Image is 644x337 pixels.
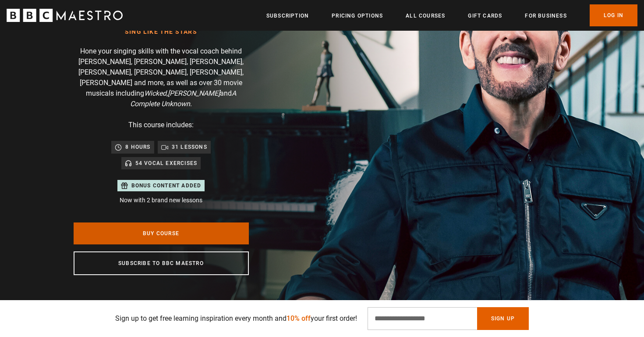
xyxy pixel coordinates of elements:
[172,143,207,151] p: 31 lessons
[332,11,383,20] a: Pricing Options
[83,29,239,36] h1: Sing Like the Stars
[266,11,309,20] a: Subscription
[590,4,637,26] a: Log In
[477,307,529,330] button: Sign Up
[468,11,502,20] a: Gift Cards
[74,251,249,275] a: Subscribe to BBC Maestro
[115,313,357,324] p: Sign up to get free learning inspiration every month and your first order!
[74,222,249,244] a: Buy Course
[406,11,445,20] a: All Courses
[117,196,205,205] p: Now with 2 brand new lessons
[525,11,566,20] a: For business
[131,182,202,190] p: Bonus content added
[125,143,150,151] p: 8 hours
[74,46,249,109] p: Hone your singing skills with the vocal coach behind [PERSON_NAME], [PERSON_NAME], [PERSON_NAME],...
[144,89,166,97] i: Wicked
[287,314,311,323] span: 10% off
[168,89,220,97] i: [PERSON_NAME]
[266,4,637,26] nav: Primary
[128,120,194,130] p: This course includes:
[7,9,123,22] svg: BBC Maestro
[135,159,198,168] p: 54 Vocal Exercises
